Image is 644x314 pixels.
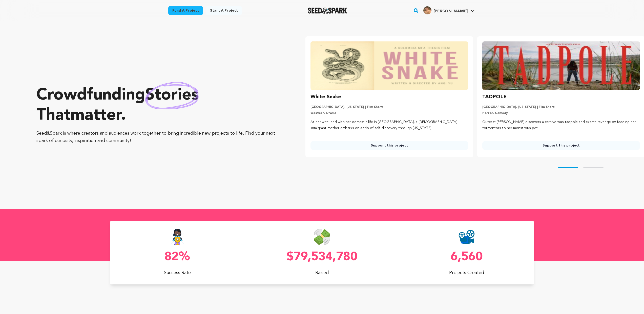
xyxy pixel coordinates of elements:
[36,85,285,126] p: Crowdfunding that .
[422,5,476,16] span: Holly W.'s Profile
[170,229,185,245] img: Seed&Spark Success Rate Icon
[308,8,347,14] img: Seed&Spark Logo Dark Mode
[459,229,475,245] img: Seed&Spark Projects Created Icon
[310,93,341,101] h3: White Snake
[423,6,431,14] img: 70bf619fe8f1a699.png
[310,141,468,150] a: Support this project
[399,269,534,276] p: Projects Created
[423,6,468,14] div: Holly W.'s Profile
[255,251,389,263] p: $79,534,780
[482,119,640,131] p: Outcast [PERSON_NAME] discovers a carnivorous tadpole and exacts revenge by feeding her tormentor...
[482,141,640,150] a: Support this project
[310,111,468,115] p: Western, Drama
[310,41,468,90] img: White Snake image
[308,8,347,14] a: Seed&Spark Homepage
[206,6,242,15] a: Start a project
[255,269,389,276] p: Raised
[314,229,330,245] img: Seed&Spark Money Raised Icon
[110,251,245,263] p: 82%
[422,5,476,14] a: Holly W.'s Profile
[71,108,121,124] span: matter
[168,6,203,15] a: Fund a project
[145,82,199,109] img: hand sketched image
[482,41,640,90] img: TADPOLE image
[482,105,640,109] p: [GEOGRAPHIC_DATA], [US_STATE] | Film Short
[110,269,245,276] p: Success Rate
[310,119,468,131] p: At her wits’ end with her domestic life in [GEOGRAPHIC_DATA], a [DEMOGRAPHIC_DATA] immigrant moth...
[36,130,285,144] p: Seed&Spark is where creators and audiences work together to bring incredible new projects to life...
[310,105,468,109] p: [GEOGRAPHIC_DATA], [US_STATE] | Film Short
[482,111,640,115] p: Horror, Comedy
[399,251,534,263] p: 6,560
[482,93,507,101] h3: TADPOLE
[433,9,468,13] span: [PERSON_NAME]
